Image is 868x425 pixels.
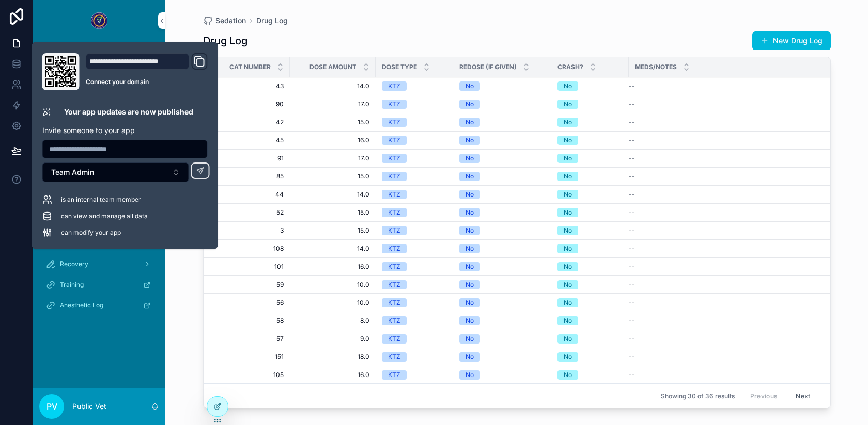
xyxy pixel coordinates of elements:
[629,136,818,144] a: --
[216,136,284,144] a: 45
[564,81,572,91] div: No
[629,226,818,235] a: --
[629,244,818,253] a: --
[459,154,545,163] a: No
[51,167,94,177] span: Team Admin
[629,263,635,271] span: --
[629,371,818,379] a: --
[42,125,208,136] p: Invite someone to your app
[296,226,369,235] span: 15.0
[216,371,284,379] a: 105
[296,172,369,181] a: 15.0
[382,352,447,362] a: KTZ
[203,34,247,48] h1: Drug Log
[459,172,545,181] a: No
[629,100,635,108] span: --
[629,118,635,126] span: --
[215,15,246,26] span: Sedation
[564,208,572,217] div: No
[296,136,369,144] a: 16.0
[216,118,284,126] a: 42
[216,263,284,271] a: 101
[296,335,369,343] a: 9.0
[296,263,369,271] span: 16.0
[86,78,208,86] a: Connect your domain
[91,12,107,29] img: App logo
[557,334,623,344] a: No
[64,107,193,117] p: Your app updates are now published
[388,118,400,127] div: KTZ
[629,136,635,144] span: --
[557,352,623,362] a: No
[382,334,447,344] a: KTZ
[296,353,369,361] a: 18.0
[216,299,284,307] a: 56
[216,317,284,325] a: 58
[388,100,400,109] div: KTZ
[788,388,817,404] button: Next
[564,172,572,181] div: No
[39,275,159,294] a: Training
[382,280,447,289] a: KTZ
[661,392,735,400] span: Showing 30 of 36 results
[296,299,369,307] a: 10.0
[459,100,545,109] a: No
[752,31,831,50] button: New Drug Log
[629,226,635,235] span: --
[629,100,818,108] a: --
[629,172,635,181] span: --
[296,82,369,90] a: 14.0
[466,136,474,145] div: No
[564,262,572,271] div: No
[296,154,369,162] a: 17.0
[629,82,635,90] span: --
[629,154,635,162] span: --
[466,298,474,307] div: No
[557,316,623,325] a: No
[629,299,635,307] span: --
[629,172,818,181] a: --
[557,244,623,253] a: No
[296,244,369,253] span: 14.0
[388,334,400,344] div: KTZ
[388,136,400,145] div: KTZ
[216,190,284,199] span: 44
[459,81,545,91] a: No
[296,100,369,108] span: 17.0
[382,100,447,109] a: KTZ
[564,118,572,127] div: No
[388,262,400,271] div: KTZ
[629,317,818,325] a: --
[459,118,545,127] a: No
[388,370,400,380] div: KTZ
[466,370,474,380] div: No
[216,244,284,253] a: 108
[86,53,208,90] div: Domain and Custom Link
[466,316,474,325] div: No
[557,298,623,307] a: No
[557,208,623,217] a: No
[466,208,474,217] div: No
[629,154,818,162] a: --
[564,226,572,235] div: No
[388,154,400,163] div: KTZ
[635,63,677,71] span: Meds/Notes
[216,172,284,181] a: 85
[382,118,447,127] a: KTZ
[564,244,572,253] div: No
[216,82,284,90] span: 43
[42,162,189,182] button: Select Button
[564,280,572,289] div: No
[459,334,545,344] a: No
[388,298,400,307] div: KTZ
[629,281,635,289] span: --
[72,401,106,412] p: Public Vet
